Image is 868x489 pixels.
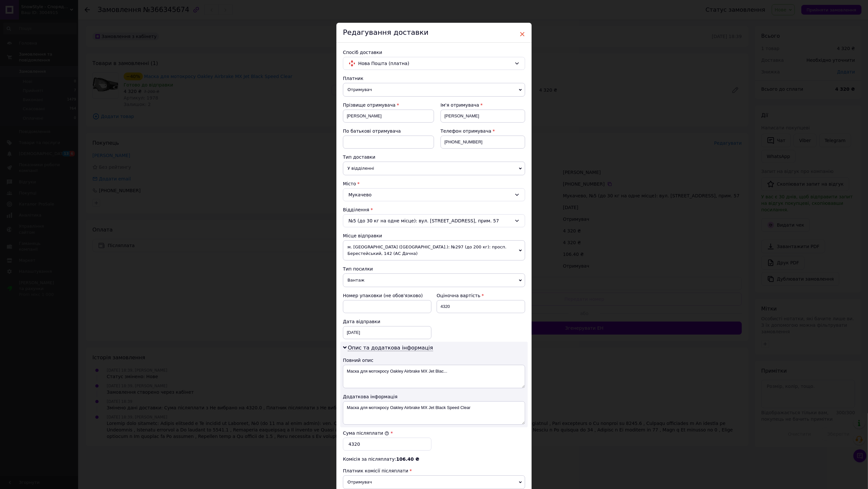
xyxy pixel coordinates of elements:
span: Телефон отримувача [441,128,491,134]
label: Сума післяплати [343,430,389,436]
div: Додаткова інформація [343,393,525,400]
div: Номер упаковки (не обов'язково) [343,292,431,299]
div: Відділення [343,206,525,213]
div: Дата відправки [343,318,431,325]
textarea: Маска для мотокросу Oakley Airbrake MX Jet Black Speed Clear [343,401,525,425]
span: У відділенні [343,162,525,175]
span: м. [GEOGRAPHIC_DATA] ([GEOGRAPHIC_DATA].): №297 (до 200 кг): просп. Берестейський, 142 (АС Дачна) [343,240,525,260]
span: По батькові отримувача [343,128,401,134]
span: 106.40 ₴ [396,456,419,462]
span: Місце відправки [343,233,382,238]
div: Комісія за післяплату: [343,456,525,462]
textarea: Маска для мотокросу Oakley Airbrake MX Jet Blac... [343,365,525,388]
span: × [519,29,525,40]
div: Спосіб доставки [343,49,525,56]
span: Отримувач [343,83,525,97]
span: Ім'я отримувача [441,102,479,108]
div: Мукачево [343,188,525,201]
span: Опис та додаткова інформація [348,345,433,351]
div: Редагування доставки [336,23,532,43]
span: Тип доставки [343,154,375,160]
div: Повний опис [343,357,525,363]
input: +380 [441,136,525,149]
span: Нова Пошта (платна) [358,60,512,67]
div: Оціночна вартість [437,292,525,299]
span: Вантаж [343,273,525,287]
span: Отримувач [343,475,525,489]
div: Місто [343,180,525,187]
span: Тип посилки [343,266,373,271]
div: №5 (до 30 кг на одне місце): вул. [STREET_ADDRESS], прим. 57 [343,214,525,227]
span: Прізвище отримувача [343,102,396,108]
span: Платник комісії післяплати [343,468,408,473]
span: Платник [343,76,363,81]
